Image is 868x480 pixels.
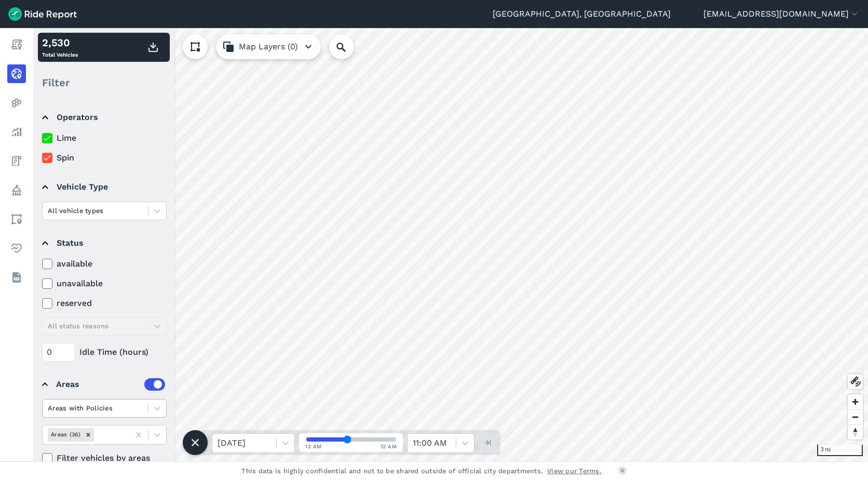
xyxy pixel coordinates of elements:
a: View our Terms. [547,466,602,476]
a: Realtime [7,64,26,83]
label: reserved [42,297,167,310]
summary: Operators [42,103,165,132]
a: Areas [7,210,26,229]
a: Policy [7,181,26,199]
div: 2,530 [42,35,78,50]
label: Spin [42,152,167,164]
a: Analyze [7,123,26,141]
a: Datasets [7,268,26,287]
label: Lime [42,132,167,144]
span: 12 AM [381,443,397,450]
div: Idle Time (hours) [42,343,167,362]
div: Areas [56,378,165,391]
button: Map Layers (0) [216,34,321,59]
canvas: Map [33,28,868,461]
button: Zoom out [848,409,863,424]
button: [EMAIL_ADDRESS][DOMAIN_NAME] [703,8,860,20]
label: Filter vehicles by areas [42,452,167,464]
button: Zoom in [848,394,863,409]
span: 12 AM [305,443,322,450]
img: Ride Report [8,7,77,21]
button: Reset bearing to north [848,424,863,439]
div: Total Vehicles [42,35,78,60]
a: Fees [7,152,26,170]
a: Heatmaps [7,94,26,112]
label: available [42,258,167,270]
input: Search Location or Vehicles [329,34,371,59]
summary: Status [42,229,165,258]
a: Report [7,35,26,54]
label: unavailable [42,277,167,290]
summary: Vehicle Type [42,172,165,202]
div: Remove Areas (36) [83,428,94,441]
div: Filter [38,66,170,99]
div: Areas (36) [48,428,83,441]
a: Health [7,239,26,258]
a: [GEOGRAPHIC_DATA], [GEOGRAPHIC_DATA] [493,8,671,20]
summary: Areas [42,370,165,399]
div: 3 mi [817,445,863,456]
